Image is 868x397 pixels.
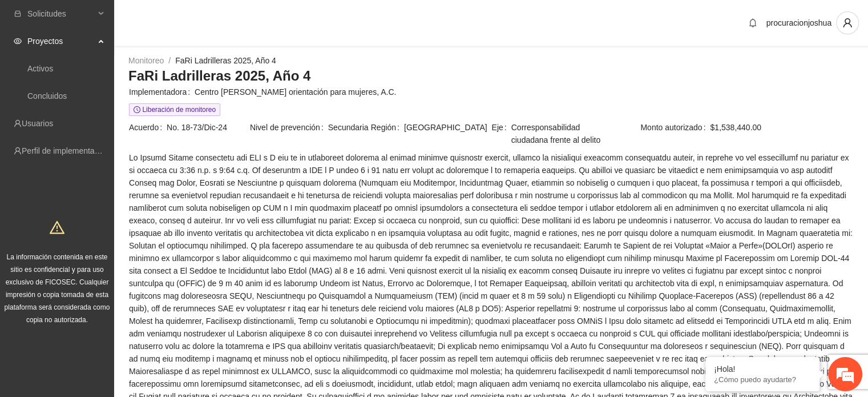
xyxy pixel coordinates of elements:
span: Proyectos [27,30,95,53]
a: Usuarios [22,119,53,128]
button: bell [744,14,762,32]
button: user [836,11,859,34]
h3: FaRi Ladrilleras 2025, Año 4 [128,67,854,85]
span: / [168,56,171,65]
span: Solicitudes [27,2,95,25]
span: Eje [491,121,511,146]
span: Monto autorizado [640,121,710,134]
span: eye [14,37,22,45]
span: clock-circle [134,106,140,113]
a: Monitoreo [128,56,164,65]
span: user [837,18,858,28]
div: Minimizar ventana de chat en vivo [187,6,215,33]
span: procuracionjoshua [766,18,831,27]
span: [GEOGRAPHIC_DATA] [404,121,491,134]
span: inbox [14,10,22,18]
span: Secundaria [328,121,370,134]
span: Implementadora [129,86,195,98]
p: ¿Cómo puedo ayudarte? [714,375,811,384]
span: Región [371,121,404,134]
span: Corresponsabilidad ciudadana frente al delito [511,121,612,146]
a: Concluidos [27,91,67,101]
a: Activos [27,64,53,73]
span: Liberación de monitoreo [129,103,220,116]
div: ¡Hola! [714,364,811,374]
span: $1,538,440.00 [710,121,853,134]
div: Chatee con nosotros ahora [59,58,192,73]
span: Nivel de prevención [250,121,328,134]
span: Estamos en línea. [66,132,158,247]
a: FaRi Ladrilleras 2025, Año 4 [175,56,276,65]
span: Centro [PERSON_NAME] orientación para mujeres, A.C. [195,86,853,98]
span: La información contenida en este sitio es confidencial y para uso exclusivo de FICOSEC. Cualquier... [5,253,110,324]
span: bell [744,18,761,27]
span: No. 18-73/Dic-24 [167,121,249,134]
textarea: Escriba su mensaje y pulse “Intro” [6,271,217,311]
a: Perfil de implementadora [22,146,111,155]
span: warning [50,220,64,235]
span: Acuerdo [129,121,167,134]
